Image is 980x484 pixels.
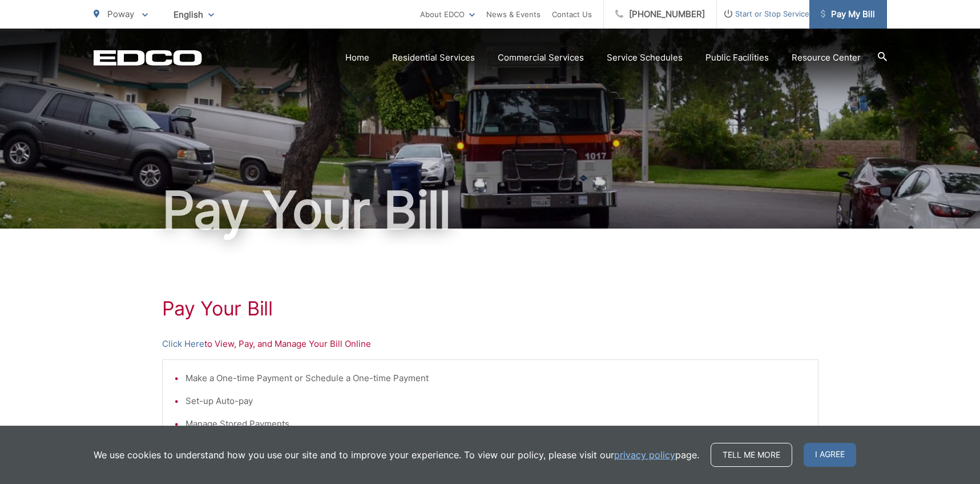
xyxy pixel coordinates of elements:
li: Manage Stored Payments [185,417,806,431]
a: Home [345,51,369,65]
span: I agree [804,443,856,467]
a: News & Events [486,7,541,21]
a: EDCD logo. Return to the homepage. [94,50,202,66]
a: About EDCO [420,7,475,21]
h1: Pay Your Bill [94,182,887,239]
span: Pay My Bill [821,7,875,21]
p: to View, Pay, and Manage Your Bill Online [162,337,818,351]
li: Set-up Auto-pay [185,394,806,408]
li: Make a One-time Payment or Schedule a One-time Payment [185,371,806,385]
a: Contact Us [552,7,592,21]
a: Residential Services [392,51,475,65]
span: English [165,5,223,25]
a: Service Schedules [607,51,683,65]
a: Commercial Services [498,51,584,65]
a: Tell me more [711,443,792,467]
a: Resource Center [792,51,861,65]
a: privacy policy [614,448,675,462]
a: Click Here [162,337,204,351]
h1: Pay Your Bill [162,297,818,320]
p: We use cookies to understand how you use our site and to improve your experience. To view our pol... [94,448,699,462]
a: Public Facilities [705,51,769,65]
span: Poway [107,9,134,19]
